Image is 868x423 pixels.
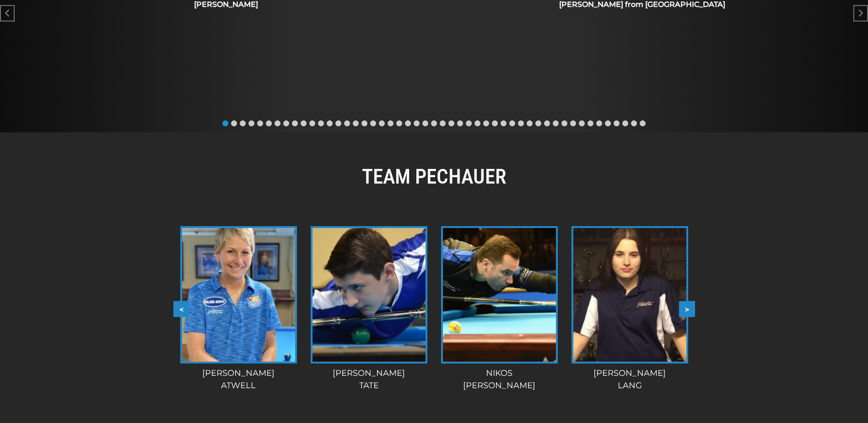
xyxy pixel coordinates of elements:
[438,226,561,392] a: Nikos[PERSON_NAME]
[182,228,295,362] img: atwell-e1552941695574-225x320.jpg
[177,226,300,392] a: [PERSON_NAME]Atwell
[568,367,691,392] div: [PERSON_NAME] Lang
[177,367,300,392] div: [PERSON_NAME] Atwell
[438,367,561,392] div: Nikos [PERSON_NAME]
[313,228,426,362] img: joey-tate-5-225x320.jpg
[173,301,695,317] div: Carousel Navigation
[173,164,695,189] h2: TEAM PECHAUER
[568,226,691,392] a: [PERSON_NAME]Lang
[307,226,431,392] a: [PERSON_NAME]Tate
[443,228,556,362] img: Nik1-e1573576288880-225x320.png
[679,301,695,317] button: >
[173,301,189,317] button: <
[573,228,686,362] img: rachel-lang-pref-e1552941058115-225x320.jpg
[307,367,431,392] div: [PERSON_NAME] Tate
